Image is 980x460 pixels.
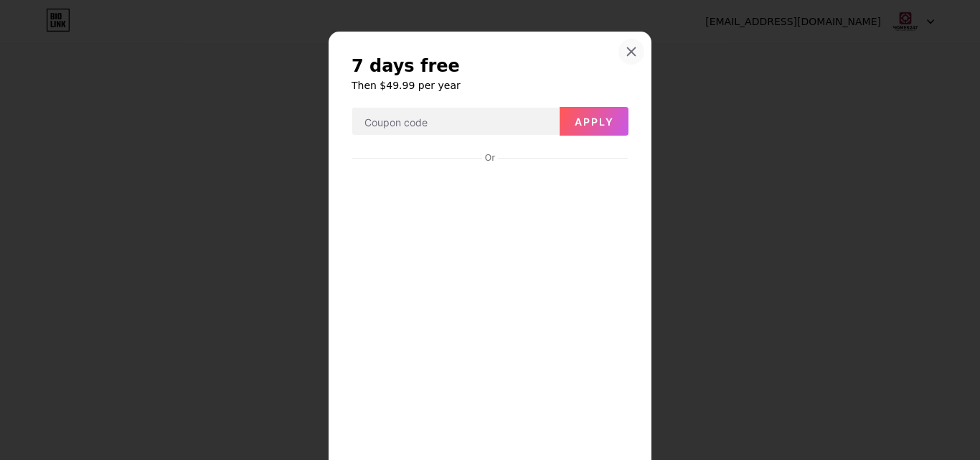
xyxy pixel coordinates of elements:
[352,55,460,78] span: 7 days free
[560,107,628,136] button: Apply
[482,152,498,164] div: Or
[352,108,559,136] input: Coupon code
[352,78,628,93] h6: Then $49.99 per year
[575,116,614,128] span: Apply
